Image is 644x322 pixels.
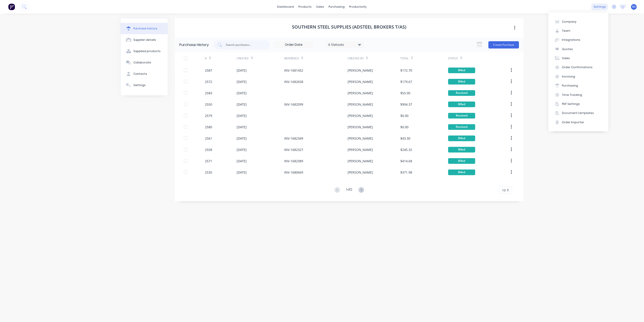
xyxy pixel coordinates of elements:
div: [DATE] [237,125,247,129]
button: Integrations [548,35,608,44]
div: Settings [133,83,146,87]
button: Company [548,17,608,26]
input: Order Date [275,41,313,48]
div: INV-1682349 [284,136,303,141]
div: INV-1682099 [284,102,303,107]
div: Document templates [562,111,594,115]
input: Search purchases... [225,43,263,47]
div: Billed [448,136,475,141]
div: $43.30 [401,136,411,141]
div: 6 Statuses [329,42,361,47]
div: Received [448,124,475,130]
div: Supplied products [133,49,161,53]
button: Time Tracking [548,90,608,99]
span: 10 [502,188,506,193]
button: Purchasing [548,81,608,90]
div: $371.98 [401,170,412,175]
div: INV-1682658 [284,79,303,84]
div: Created [237,56,249,61]
div: 2580 [205,125,212,129]
div: Order Confirmations [562,65,593,69]
div: [DATE] [237,147,247,152]
div: Purchase history [133,27,158,31]
div: $0.00 [401,125,409,129]
button: Settings [121,80,168,91]
div: Order Importer [562,120,584,124]
div: $55.00 [401,91,411,95]
div: Billed [448,68,475,73]
button: Order Importer [548,118,608,127]
span: KS [632,5,636,9]
button: Collaborate [121,57,168,68]
div: Billed [448,158,475,164]
div: [PERSON_NAME] [348,170,373,175]
div: productivity [347,3,369,10]
div: [PERSON_NAME] [348,68,373,73]
div: [PERSON_NAME] [348,102,373,107]
button: PDF Settings [548,99,608,109]
div: Company [562,20,577,24]
div: products [296,3,314,10]
div: Billed [448,147,475,153]
div: Invoicing [562,75,575,79]
button: Team [548,26,608,35]
button: Document templates [548,109,608,118]
div: [PERSON_NAME] [348,147,373,152]
div: Sales [562,56,570,60]
div: Time Tracking [562,93,582,97]
div: [DATE] [237,170,247,175]
button: Quotes [548,45,608,54]
div: # [205,56,207,61]
div: 2572 [205,79,212,84]
div: Quotes [562,47,573,51]
div: $179.67 [401,79,412,84]
div: Supplier details [133,38,156,42]
div: Reference [284,56,299,61]
div: Total [401,56,409,61]
div: Integrations [562,38,580,42]
div: [PERSON_NAME] [348,91,373,95]
div: Collaborate [133,61,151,65]
div: [DATE] [237,159,247,163]
div: [PERSON_NAME] [348,79,373,84]
div: 2571 [205,159,212,163]
button: Create Purchase [488,41,519,48]
div: Billed [448,102,475,107]
div: 2587 [205,68,212,73]
div: [DATE] [237,102,247,107]
div: [DATE] [237,113,247,118]
button: Supplier details [121,34,168,46]
div: Received [448,90,475,96]
a: dashboard [275,3,296,10]
div: Purchasing [562,84,578,88]
div: [DATE] [237,91,247,95]
button: Order Confirmations [548,63,608,72]
div: purchasing [327,3,347,10]
button: Contacts [121,68,168,80]
div: Created By [348,56,364,61]
div: settings [591,3,608,10]
div: sales [314,3,327,10]
div: [DATE] [237,79,247,84]
div: INV-1680669 [284,170,303,175]
div: Team [562,29,570,33]
div: 1 of 2 [346,187,353,194]
div: [DATE] [237,68,247,73]
div: $172.70 [401,68,412,73]
div: 2561 [205,136,212,141]
div: Received [448,113,475,119]
div: $245.32 [401,147,412,152]
div: [DATE] [237,136,247,141]
div: Contacts [133,72,147,76]
div: 2583 [205,91,212,95]
div: Billed [448,169,475,175]
button: Sales [548,54,608,63]
div: 2550 [205,102,212,107]
button: Supplied products [121,46,168,57]
img: Factory [8,3,15,10]
div: [PERSON_NAME] [348,113,373,118]
div: 2579 [205,113,212,118]
div: Purchase History [179,42,209,48]
div: [PERSON_NAME] [348,136,373,141]
div: $0.00 [401,113,409,118]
